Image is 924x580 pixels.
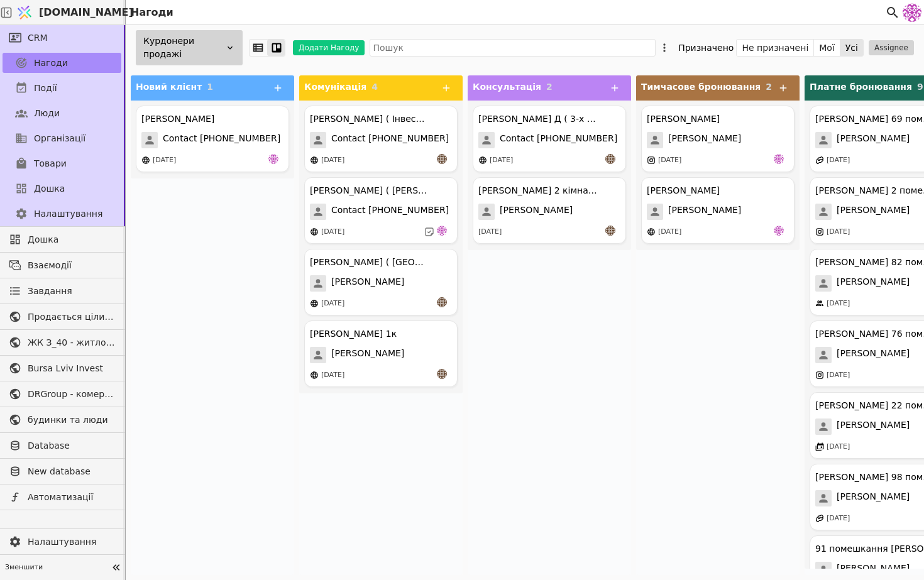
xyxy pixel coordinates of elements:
[827,298,850,309] div: [DATE]
[478,112,598,126] div: [PERSON_NAME] Д ( 3-х к )
[304,82,366,92] span: Комунікація
[15,1,34,25] img: Logo
[126,5,173,20] h2: Нагоди
[310,156,319,165] img: online-store.svg
[827,442,850,452] div: [DATE]
[28,310,115,324] span: Продається цілий будинок [PERSON_NAME] нерухомість
[903,3,921,22] img: 137b5da8a4f5046b86490006a8dec47a
[3,153,121,173] a: Товари
[500,132,617,148] span: Contact [PHONE_NUMBER]
[3,128,121,148] a: Організації
[304,249,458,315] div: [PERSON_NAME] ( [GEOGRAPHIC_DATA] )[PERSON_NAME][DATE]an
[331,204,449,220] span: Contact [PHONE_NUMBER]
[3,532,121,552] a: Налаштування
[647,184,720,197] div: [PERSON_NAME]
[490,155,513,166] div: [DATE]
[3,461,121,481] a: New database
[304,106,458,172] div: [PERSON_NAME] ( Інвестиція )Contact [PHONE_NUMBER][DATE]an
[837,347,910,363] span: [PERSON_NAME]
[34,182,65,195] span: Дошка
[163,132,280,148] span: Contact [PHONE_NUMBER]
[321,155,344,166] div: [DATE]
[28,439,115,452] span: Database
[310,371,319,380] img: online-store.svg
[310,299,319,308] img: online-store.svg
[321,370,344,381] div: [DATE]
[500,204,573,220] span: [PERSON_NAME]
[321,298,344,309] div: [DATE]
[605,154,615,164] img: an
[837,419,910,435] span: [PERSON_NAME]
[28,491,115,504] span: Автоматизації
[34,132,85,145] span: Організації
[304,320,458,387] div: [PERSON_NAME] 1к[PERSON_NAME][DATE]an
[837,204,910,220] span: [PERSON_NAME]
[827,227,850,238] div: [DATE]
[837,132,910,148] span: [PERSON_NAME]
[815,299,824,308] img: people.svg
[814,39,840,57] button: Мої
[136,106,289,172] div: [PERSON_NAME]Contact [PHONE_NUMBER][DATE]de
[3,332,121,353] a: ЖК З_40 - житлова та комерційна нерухомість класу Преміум
[304,177,458,244] div: [PERSON_NAME] ( [PERSON_NAME] у покупці квартири )Contact [PHONE_NUMBER][DATE]de
[28,336,115,349] span: ЖК З_40 - житлова та комерційна нерухомість класу Преміум
[658,155,681,166] div: [DATE]
[815,156,824,165] img: affiliate-program.svg
[774,154,784,164] img: de
[837,490,910,506] span: [PERSON_NAME]
[641,106,795,172] div: [PERSON_NAME][PERSON_NAME][DATE]de
[34,207,102,221] span: Налаштування
[827,513,850,524] div: [DATE]
[647,112,720,126] div: [PERSON_NAME]
[815,442,824,451] img: events.svg
[268,154,278,164] img: de
[437,369,447,379] img: an
[28,285,72,298] span: Завдання
[310,327,397,341] div: [PERSON_NAME] 1к
[827,370,850,381] div: [DATE]
[437,226,447,236] img: de
[34,107,60,120] span: Люди
[815,227,824,236] img: instagram.svg
[331,275,404,292] span: [PERSON_NAME]
[321,227,344,238] div: [DATE]
[3,410,121,430] a: будинки та люди
[39,5,133,20] span: [DOMAIN_NAME]
[668,204,741,220] span: [PERSON_NAME]
[437,154,447,164] img: an
[473,106,626,172] div: [PERSON_NAME] Д ( 3-х к )Contact [PHONE_NUMBER][DATE]an
[437,297,447,307] img: an
[837,562,910,578] span: [PERSON_NAME]
[3,384,121,404] a: DRGroup - комерційна нерухоомість
[310,256,429,269] div: [PERSON_NAME] ( [GEOGRAPHIC_DATA] )
[28,362,115,375] span: Bursa Lviv Invest
[141,156,150,165] img: online-store.svg
[478,156,487,165] img: online-store.svg
[840,39,863,57] button: Усі
[3,78,121,98] a: Події
[371,82,378,92] span: 4
[3,28,121,48] a: CRM
[478,227,502,238] div: [DATE]
[815,514,824,523] img: affiliate-program.svg
[34,57,68,70] span: Нагоди
[310,227,319,236] img: online-store.svg
[678,39,734,57] div: Призначено
[810,82,912,92] span: Платне бронювання
[658,227,681,238] div: [DATE]
[34,82,57,95] span: Події
[737,39,814,57] button: Не призначені
[5,562,107,573] span: Зменшити
[869,40,914,55] button: Assignee
[3,435,121,456] a: Database
[207,82,213,92] span: 1
[774,226,784,236] img: de
[28,465,115,478] span: New database
[141,112,214,126] div: [PERSON_NAME]
[285,40,365,55] a: Додати Нагоду
[546,82,553,92] span: 2
[3,103,121,123] a: Люди
[13,1,126,25] a: [DOMAIN_NAME]
[28,259,115,272] span: Взаємодії
[3,487,121,507] a: Автоматизації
